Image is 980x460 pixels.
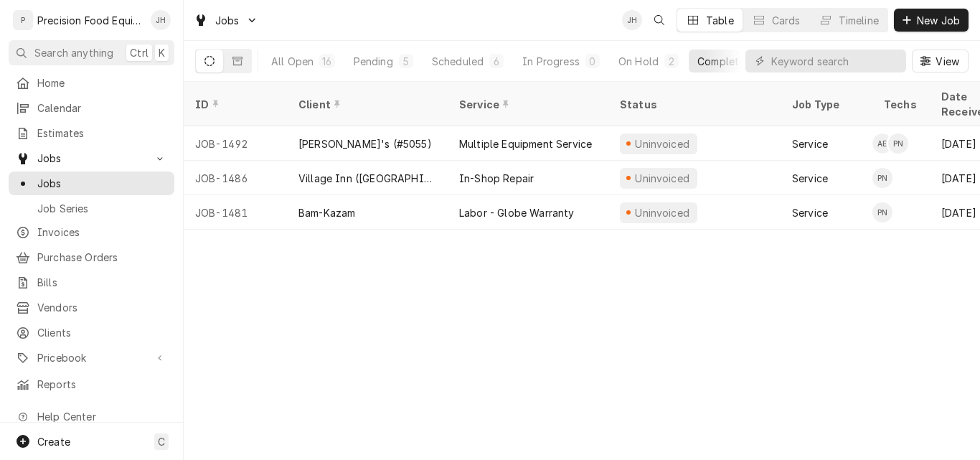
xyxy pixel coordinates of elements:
[872,202,892,222] div: PN
[9,121,174,145] a: Estimates
[839,13,879,28] div: Timeline
[884,97,918,112] div: Techs
[37,126,167,141] span: Estimates
[9,321,174,344] a: Clients
[771,50,899,72] input: Keyword search
[9,346,174,370] a: Go to Pricebook
[667,54,676,69] div: 2
[151,10,171,30] div: JH
[492,54,501,69] div: 6
[872,133,892,154] div: AE
[9,146,174,170] a: Go to Jobs
[322,54,331,69] div: 16
[792,171,828,186] div: Service
[432,54,484,69] div: Scheduled
[37,75,167,90] span: Home
[872,168,892,188] div: PN
[706,13,734,28] div: Table
[9,71,174,95] a: Home
[633,136,692,151] div: Uninvoiced
[13,10,33,30] div: P
[298,136,432,151] div: [PERSON_NAME]'s (#5055)
[298,171,436,186] div: Village Inn ([GEOGRAPHIC_DATA])
[402,54,410,69] div: 5
[9,405,174,428] a: Go to Help Center
[459,171,534,186] div: In-Shop Repair
[522,54,580,69] div: In Progress
[298,97,433,112] div: Client
[9,96,174,120] a: Calendar
[697,54,751,69] div: Completed
[772,13,801,28] div: Cards
[151,10,171,30] div: Jason Hertel's Avatar
[620,97,766,112] div: Status
[195,97,273,112] div: ID
[9,271,174,294] a: Bills
[159,45,165,60] span: K
[130,45,149,60] span: Ctrl
[912,50,969,72] button: View
[184,126,287,161] div: JOB-1492
[792,136,828,151] div: Service
[9,220,174,244] a: Invoices
[872,202,892,222] div: Pete Nielson's Avatar
[37,300,167,315] span: Vendors
[792,97,861,112] div: Job Type
[37,225,167,240] span: Invoices
[271,54,314,69] div: All Open
[914,13,963,28] span: New Job
[37,100,167,116] span: Calendar
[298,205,355,220] div: Bam-Kazam
[633,205,692,220] div: Uninvoiced
[37,377,167,392] span: Reports
[459,136,592,151] div: Multiple Equipment Service
[894,9,969,32] button: New Job
[354,54,393,69] div: Pending
[34,45,113,60] span: Search anything
[872,133,892,154] div: Anthony Ellinger's Avatar
[37,250,167,265] span: Purchase Orders
[459,97,594,112] div: Service
[9,245,174,269] a: Purchase Orders
[633,171,692,186] div: Uninvoiced
[888,133,908,154] div: PN
[9,40,174,65] button: Search anythingCtrlK
[37,275,167,290] span: Bills
[618,54,659,69] div: On Hold
[37,151,146,166] span: Jobs
[792,205,828,220] div: Service
[215,13,240,28] span: Jobs
[37,325,167,340] span: Clients
[37,13,143,28] div: Precision Food Equipment LLC
[933,54,962,69] span: View
[37,201,167,216] span: Job Series
[622,10,642,30] div: Jason Hertel's Avatar
[184,195,287,230] div: JOB-1481
[9,172,174,195] a: Jobs
[459,205,575,220] div: Labor - Globe Warranty
[588,54,597,69] div: 0
[9,296,174,319] a: Vendors
[184,161,287,195] div: JOB-1486
[622,10,642,30] div: JH
[37,436,70,448] span: Create
[37,350,146,365] span: Pricebook
[188,9,264,32] a: Go to Jobs
[888,133,908,154] div: Pete Nielson's Avatar
[9,197,174,220] a: Job Series
[648,9,671,32] button: Open search
[9,372,174,396] a: Reports
[37,176,167,191] span: Jobs
[872,168,892,188] div: Pete Nielson's Avatar
[37,409,166,424] span: Help Center
[158,434,165,449] span: C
